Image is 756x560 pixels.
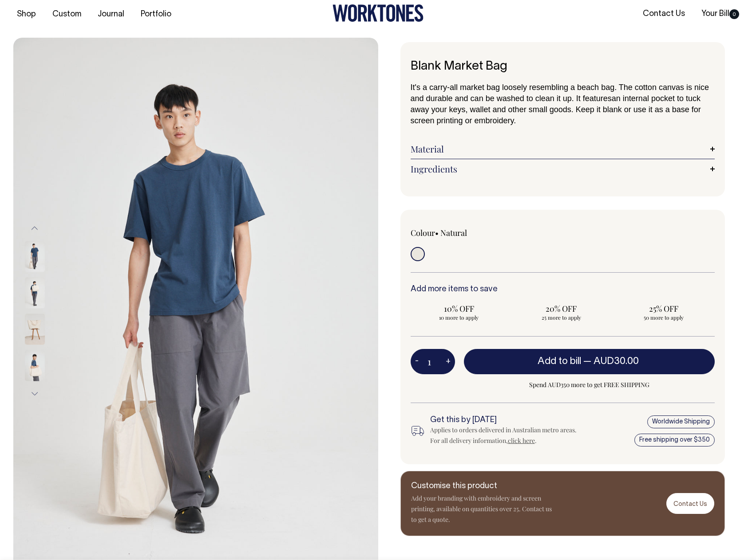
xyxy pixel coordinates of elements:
h6: Customise this product [411,482,553,491]
span: an internal pocket to tuck away your keys, wallet and other small goods. Keep it blank or use it ... [411,94,701,125]
span: 0 [729,9,739,19]
span: 20% OFF [517,303,605,314]
button: + [441,353,455,371]
span: 10% OFF [415,303,503,314]
a: Custom [49,7,85,22]
a: Contact Us [639,7,689,21]
button: Next [28,384,41,403]
h1: Blank Market Bag [411,60,715,74]
button: Add to bill —AUD30.00 [464,349,715,374]
span: AUD30.00 [594,357,639,366]
img: natural [25,313,45,345]
label: Natural [440,227,467,238]
h6: Get this by [DATE] [430,416,577,425]
a: Journal [94,7,128,22]
span: 10 more to apply [415,314,503,321]
span: — [583,357,641,366]
img: natural [25,241,45,272]
span: Spend AUD350 more to get FREE SHIPPING [464,380,715,390]
img: natural [25,277,45,308]
div: Applies to orders delivered in Australian metro areas. For all delivery information, . [430,425,577,446]
a: Portfolio [137,7,175,22]
p: Add your branding with embroidery and screen printing, available on quantities over 25. Contact u... [411,493,553,525]
img: natural [25,350,45,381]
span: • [435,227,439,238]
a: click here [508,436,535,445]
button: Previous [28,219,41,239]
span: 25% OFF [619,303,707,314]
input: 10% OFF 10 more to apply [411,301,507,324]
a: Contact Us [666,493,714,514]
span: Add to bill [538,357,581,366]
h6: Add more items to save [411,285,715,294]
button: - [411,353,423,371]
span: t features [578,94,612,103]
a: Shop [13,7,40,22]
a: Your Bill0 [698,7,743,21]
input: 25% OFF 50 more to apply [615,301,712,324]
a: Ingredients [411,164,715,174]
span: 25 more to apply [517,314,605,321]
input: 20% OFF 25 more to apply [513,301,610,324]
div: Colour [411,227,532,238]
a: Material [411,144,715,154]
span: It's a carry-all market bag loosely resembling a beach bag. The cotton canvas is nice and durable... [411,83,709,103]
span: 50 more to apply [619,314,707,321]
